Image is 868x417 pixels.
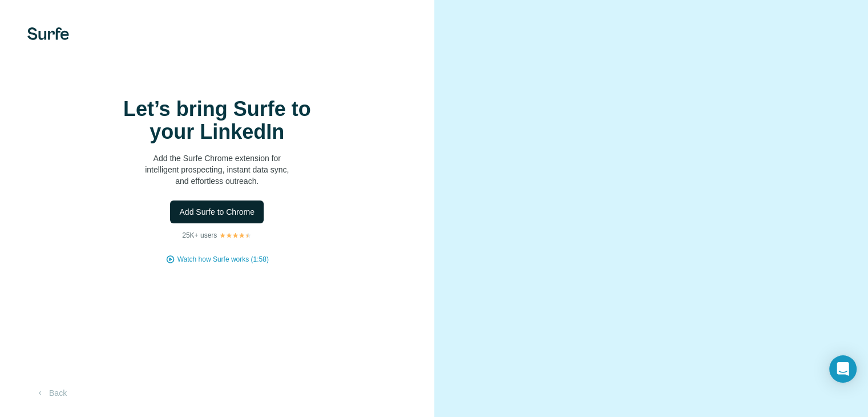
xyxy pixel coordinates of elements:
[103,98,331,143] h1: Let’s bring Surfe to your LinkedIn
[27,383,75,403] button: Back
[182,230,217,240] p: 25K+ users
[179,206,255,218] span: Add Surfe to Chrome
[829,355,857,383] div: Open Intercom Messenger
[170,201,264,223] button: Add Surfe to Chrome
[103,153,331,187] p: Add the Surfe Chrome extension for intelligent prospecting, instant data sync, and effortless out...
[219,232,252,239] img: Rating Stars
[27,27,69,40] img: Surfe's logo
[177,254,269,264] button: Watch how Surfe works (1:58)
